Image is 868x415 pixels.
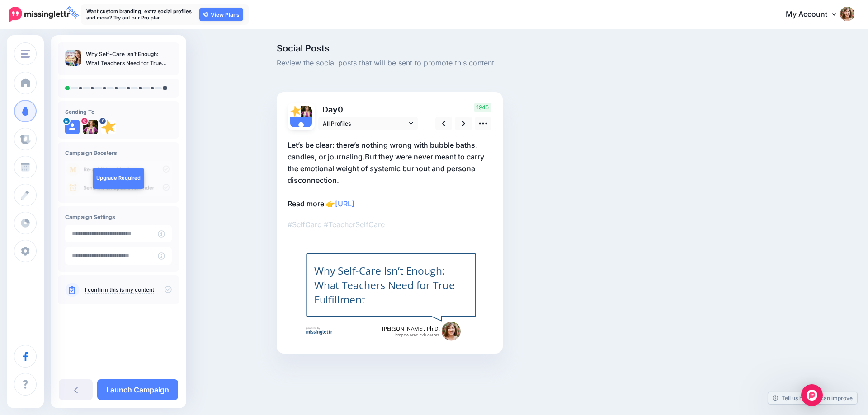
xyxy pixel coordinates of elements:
[382,325,439,332] span: [PERSON_NAME], Ph.D.
[288,219,492,230] p: #SelfCare #TeacherSelfCare
[65,161,172,196] img: campaign_review_boosters.png
[277,57,696,69] span: Review the social posts that will be sent to promote this content.
[65,214,172,220] h4: Campaign Settings
[101,120,116,134] img: 10435030_546367552161163_2528915469409542325_n-bsa21022.png
[777,4,854,26] a: My Account
[301,106,312,117] img: 365325475_1471442810361746_8596535853886494552_n-bsa142406.jpg
[290,117,312,138] img: user_default_image.png
[85,286,154,294] a: I confirm this is my content
[63,3,82,22] span: FREE
[338,105,343,114] span: 0
[65,149,172,156] h4: Campaign Boosters
[93,168,144,189] a: Upgrade Required
[318,117,418,130] a: All Profiles
[768,392,857,404] a: Tell us how we can improve
[801,384,823,406] div: Open Intercom Messenger
[9,7,70,22] img: Missinglettr
[288,139,492,210] p: Let’s be clear: there’s nothing wrong with bubble baths, candles, or journaling.But they were nev...
[83,120,98,134] img: 365325475_1471442810361746_8596535853886494552_n-bsa142406.jpg
[323,119,407,128] span: All Profiles
[65,108,172,115] h4: Sending To
[65,50,81,66] img: cf4273f054416d80e89874ff544a6b22_thumb.jpg
[395,331,439,339] span: Empowered Educators
[314,263,467,307] div: Why Self-Care Isn’t Enough: What Teachers Need for True Fulfillment
[277,44,696,53] span: Social Posts
[335,199,354,208] a: [URL]
[9,5,70,24] a: FREE
[21,50,30,58] img: menu.png
[86,8,195,21] p: Want custom branding, extra social profiles and more? Try out our Pro plan
[290,106,301,117] img: 10435030_546367552161163_2528915469409542325_n-bsa21022.png
[86,50,172,68] p: Why Self-Care Isn’t Enough: What Teachers Need for True Fulfillment
[474,103,491,112] span: 1945
[65,120,80,134] img: user_default_image.png
[199,8,243,21] a: View Plans
[318,103,419,116] p: Day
